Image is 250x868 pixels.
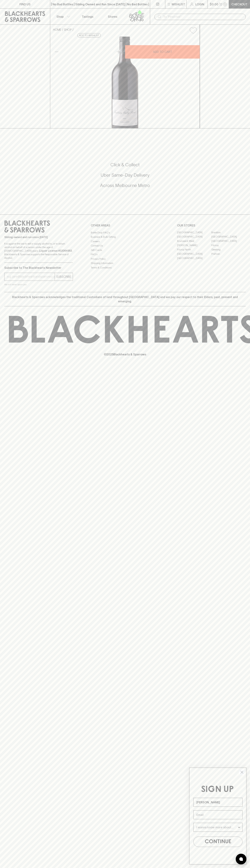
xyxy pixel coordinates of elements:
p: Stores [108,14,117,19]
p: Tastings [82,14,93,19]
p: Wishlist [172,2,185,6]
span: SIGN UP [201,785,234,794]
p: Checkout [231,2,247,6]
button: Add to wishlist [77,33,101,38]
input: Email [193,810,242,819]
p: OTHER AREAS [91,223,159,228]
h5: Click & Collect [4,162,246,168]
strong: Liquor License #32064953 [39,249,72,252]
a: Prahran [211,252,246,256]
a: Fitzroy [211,243,246,248]
p: Blackhearts & Sparrows acknowledges the traditional Custodians of land throughout [GEOGRAPHIC_DAT... [7,295,243,303]
a: Fitzroy North [177,248,211,252]
p: We will never spam you [4,283,73,286]
h5: Uber Same-Day Delivery [4,172,246,178]
a: Braddon [211,230,246,235]
button: Close dialog [239,769,245,775]
p: It is against the law to sell or supply alcohol to, or to obtain alcohol on behalf of a person un... [4,242,73,260]
button: SUBSCRIBE [55,273,73,281]
input: Name [193,798,242,807]
p: Login [195,2,204,6]
input: e.g. jane@blackheartsandsparrows.com.au [7,274,55,280]
a: [GEOGRAPHIC_DATA] [177,252,211,256]
input: Try "Pinot noir" [163,14,243,20]
button: ADD TO CART [125,45,200,59]
img: 31123.png [50,37,200,128]
button: Add to wishlist [188,26,198,35]
p: 0 [224,3,226,5]
p: $0.00 [210,2,218,6]
a: Business & Bulk Gifting [91,235,159,239]
a: Terms & Conditions [91,265,159,270]
a: [GEOGRAPHIC_DATA] [211,235,246,239]
a: HOME [53,28,61,31]
input: I wanna know more about... [196,823,237,832]
button: Shop [50,9,75,24]
a: Privacy Policy [91,257,159,261]
a: Bottle Drop FAQ's [91,230,159,235]
p: Sibling owned and run since [DATE] [4,235,73,239]
a: Careers [91,239,159,243]
a: [GEOGRAPHIC_DATA] [177,256,211,260]
a: Shipping Information [91,261,159,265]
p: Shop [56,14,64,19]
a: Geelong [211,248,246,252]
a: [PERSON_NAME] [177,243,211,248]
p: Subscribe to The Blackhearts Newsletter [4,266,73,270]
a: Brunswick West [177,239,211,243]
p: SUBSCRIBE [56,275,71,279]
h5: Across Melbourne Metro [4,183,246,188]
a: [GEOGRAPHIC_DATA] [211,239,246,243]
p: FIND US [19,2,31,6]
p: ADD TO CART [153,50,172,54]
a: FAQ's [91,252,159,257]
div: Call to action block [4,148,246,207]
a: Tastings [75,9,100,24]
p: OUR STORES [177,223,246,228]
div: FLYOUT Form [186,764,250,868]
a: SHOP [64,28,72,31]
button: CONTINUE [193,837,242,847]
img: bubble-icon [239,857,243,861]
a: Contact Us [91,244,159,248]
a: Gift Cards [91,248,159,252]
a: Stores [100,9,125,24]
button: Show Options [237,823,241,832]
a: [GEOGRAPHIC_DATA] [177,235,211,239]
a: [GEOGRAPHIC_DATA] [177,230,211,235]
